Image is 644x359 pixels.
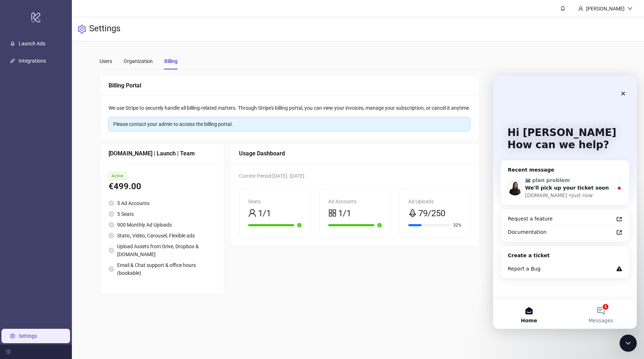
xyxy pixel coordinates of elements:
[109,233,114,238] span: check-circle
[109,81,470,90] div: Billing Portal
[19,58,46,64] a: Integrations
[258,207,271,221] span: 1/1
[239,149,470,158] div: Usage Dashboard
[109,247,114,253] span: check-circle
[248,209,257,217] span: user
[297,223,302,227] span: check-circle
[113,120,466,128] div: Please contact your admin to access the billing portal.
[328,197,382,205] div: Ad Accounts
[408,197,462,205] div: Ad Uploads
[78,25,86,33] span: setting
[109,149,215,158] div: [DOMAIN_NAME] | Launch | Team
[100,57,112,65] div: Users
[164,57,178,65] div: Billing
[453,223,461,227] span: 32%
[109,199,215,207] li: 5 Ad Accounts
[109,222,114,228] span: check-circle
[328,209,337,217] span: appstore
[109,172,126,180] span: Active
[6,349,11,354] span: menu-fold
[239,173,304,179] span: Current Period: [DATE] - [DATE]
[338,207,351,221] span: 1/1
[560,6,565,11] span: bell
[248,197,302,205] div: Seats
[493,76,637,329] iframe: Intercom live chat
[109,180,215,194] div: €499.00
[109,211,114,217] span: check-circle
[578,6,583,11] span: user
[109,266,114,272] span: check-circle
[109,104,470,112] div: We use Stripe to securely handle all billing-related matters. Through Stripe's billing portal, yo...
[124,57,153,65] div: Organization
[377,223,382,227] span: check-circle
[620,335,637,352] iframe: Intercom live chat
[109,221,215,229] li: 900 Monthly Ad Uploads
[109,210,215,218] li: 5 Seats
[109,242,215,258] li: Upload Assets from Drive, Dropbox & [DOMAIN_NAME]
[109,261,215,277] li: Email & Chat support & office hours (bookable)
[109,232,215,240] li: Static, Video, Carousel, Flexible ads
[418,207,445,221] span: 79/250
[627,6,632,11] span: down
[89,23,120,35] h3: Settings
[19,41,45,46] a: Launch Ads
[109,200,114,206] span: check-circle
[583,5,627,13] div: [PERSON_NAME]
[408,209,417,217] span: rocket
[19,333,37,339] a: Settings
